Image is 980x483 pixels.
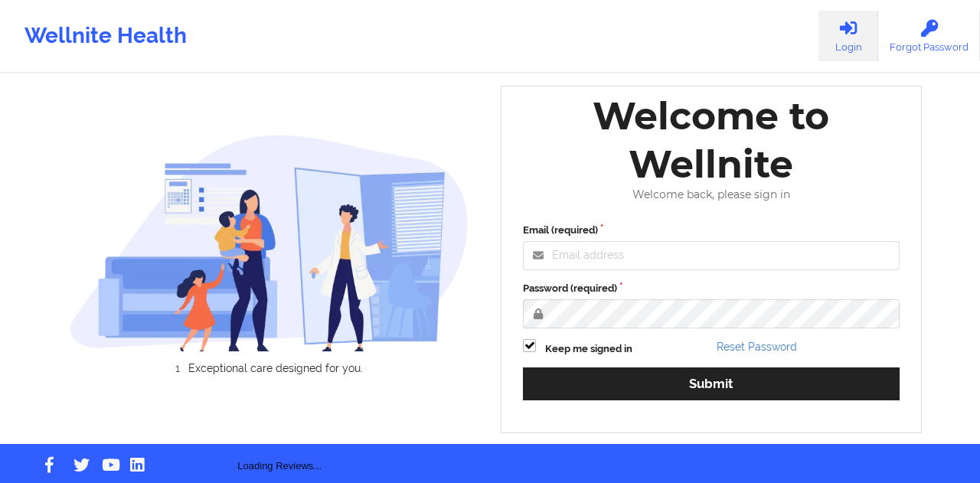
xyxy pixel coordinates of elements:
img: wellnite-auth-hero_200.c722682e.png [70,134,469,351]
label: Keep me signed in [545,341,632,357]
div: Welcome back, please sign in [512,188,910,201]
input: Email address [523,241,900,270]
div: Loading Reviews... [70,400,491,474]
a: Login [818,11,878,61]
button: Submit [523,367,900,400]
label: Email (required) [523,223,900,238]
div: Welcome to Wellnite [512,92,910,188]
li: Exceptional care designed for you. [83,362,469,374]
a: Reset Password [717,341,797,353]
a: Forgot Password [878,11,980,61]
label: Password (required) [523,281,900,296]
